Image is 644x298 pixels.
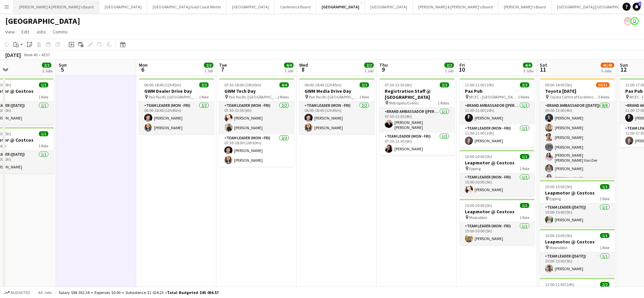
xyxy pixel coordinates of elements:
[37,290,53,295] span: All jobs
[445,68,453,73] div: 1 Job
[19,27,32,36] a: Edit
[379,78,454,155] app-job-card: 07:30-13:30 (6h)2/2Registration Staff @ [GEOGRAPHIC_DATA] Metropolis Events2 RolesBrand Ambassado...
[147,0,227,13] button: [GEOGRAPHIC_DATA]/Gold Coast Winter
[219,62,227,68] span: Tue
[299,88,374,94] h3: GWM Media Drive Day
[364,63,374,68] span: 2/2
[59,290,219,295] div: Salary $84 032.34 + Expenses $0.00 + Subsistence $1 024.23 =
[460,62,465,68] span: Fri
[460,125,535,147] app-card-role: Team Leader (Mon - Fri)1/111:00-21:00 (10h)[PERSON_NAME]
[139,78,214,134] app-job-card: 06:00-18:45 (12h45m)2/2GWM Dealer Drive Day Pan Pacific [GEOGRAPHIC_DATA]1 RoleTeam Leader (Mon -...
[460,199,535,245] app-job-card: 15:00-20:00 (5h)1/1Leapmotor @ Costcos Moorabbin1 RoleTeam Leader (Mon - Fri)1/115:00-20:00 (5h)[...
[624,17,632,25] app-user-avatar: Arrence Torres
[438,100,449,105] span: 2 Roles
[167,290,219,295] span: Total Budgeted $85 056.57
[444,63,454,68] span: 2/2
[413,0,498,13] button: [PERSON_NAME] & [PERSON_NAME]'s Board
[549,94,598,99] span: Toyota Centre of Excellence - [GEOGRAPHIC_DATA]
[50,27,70,36] a: Comms
[540,252,615,275] app-card-role: Team Leader ([DATE])1/110:00-15:00 (5h)[PERSON_NAME]
[460,88,535,94] h3: Pax Pub
[459,66,465,73] span: 10
[149,94,199,99] span: Pan Pacific [GEOGRAPHIC_DATA]
[540,190,615,196] h3: Leapmotor @ Costcos
[39,143,48,148] span: 1 Role
[440,82,449,87] span: 2/2
[469,215,487,220] span: Moorabbin
[224,82,261,87] span: 07:30-18:00 (10h30m)
[279,82,289,87] span: 4/4
[600,196,609,201] span: 1 Role
[465,82,494,87] span: 11:00-21:00 (10h)
[520,203,529,208] span: 1/1
[540,229,615,275] app-job-card: 10:00-15:00 (5h)1/1Leapmotor @ Costcos Moorabbin1 RoleTeam Leader ([DATE])1/110:00-15:00 (5h)[PER...
[139,102,214,134] app-card-role: Team Leader (Mon - Fri)2/206:00-18:45 (12h45m)[PERSON_NAME][PERSON_NAME]
[379,108,454,133] app-card-role: Brand Ambassador ([PERSON_NAME])1/107:30-11:30 (4h)[PERSON_NAME] [PERSON_NAME]
[14,0,99,13] button: [PERSON_NAME] & [PERSON_NAME]'s Board
[600,282,609,287] span: 2/2
[379,62,388,68] span: Thu
[219,102,294,134] app-card-role: Team Leader (Mon - Fri)2/207:30-13:30 (6h)[PERSON_NAME][PERSON_NAME]
[545,233,572,238] span: 10:00-15:00 (5h)
[42,52,50,57] div: AEST
[58,66,67,73] span: 5
[520,215,529,220] span: 1 Role
[218,66,227,73] span: 7
[42,63,51,68] span: 2/2
[299,102,374,134] app-card-role: Team Leader (Mon - Fri)2/206:00-18:45 (12h45m)[PERSON_NAME][PERSON_NAME]
[460,150,535,196] app-job-card: 15:00-20:00 (5h)1/1Leapmotor @ Costcos Epping1 RoleTeam Leader (Mon - Fri)1/115:00-20:00 (5h)[PER...
[549,245,568,250] span: Moorabbin
[219,88,294,94] h3: GWM Tech Day
[11,290,30,295] span: Budgeted
[540,78,615,177] app-job-card: 09:00-14:00 (5h)30/31Toyota [DATE] Toyota Centre of Excellence - [GEOGRAPHIC_DATA]5 RolesBrand Am...
[460,78,535,147] app-job-card: 11:00-21:00 (10h)2/2Pax Pub MCEC - [GEOGRAPHIC_DATA]2 RolesBrand Ambassador ([PERSON_NAME])1/111:...
[379,88,454,100] h3: Registration Staff @ [GEOGRAPHIC_DATA]
[284,68,293,73] div: 1 Job
[144,82,181,87] span: 06:00-18:45 (12h45m)
[5,29,15,35] span: View
[598,94,609,99] span: 5 Roles
[600,245,609,250] span: 1 Role
[365,0,413,13] button: [GEOGRAPHIC_DATA]
[596,82,609,87] span: 30/31
[379,133,454,155] app-card-role: Team Leader (Mon - Fri)1/107:30-13:30 (6h)[PERSON_NAME]
[36,29,46,35] span: Jobs
[540,239,615,245] h3: Leapmotor @ Costcos
[460,173,535,196] app-card-role: Team Leader (Mon - Fri)1/115:00-20:00 (5h)[PERSON_NAME]
[540,180,615,226] app-job-card: 10:00-15:00 (5h)1/1Leapmotor @ Costcos Epping1 RoleTeam Leader ([DATE])1/110:00-15:00 (5h)[PERSON...
[5,16,80,26] h1: [GEOGRAPHIC_DATA]
[316,0,365,13] button: [GEOGRAPHIC_DATA]
[540,204,615,226] app-card-role: Team Leader ([DATE])1/110:00-15:00 (5h)[PERSON_NAME]
[523,68,534,73] div: 3 Jobs
[469,166,481,171] span: Epping
[298,66,308,73] span: 8
[520,82,529,87] span: 2/2
[219,78,294,167] div: 07:30-18:00 (10h30m)4/4GWM Tech Day Pan Pacific [GEOGRAPHIC_DATA]2 RolesTeam Leader (Mon - Fri)2/...
[549,196,561,201] span: Epping
[299,62,308,68] span: Wed
[552,0,638,13] button: [GEOGRAPHIC_DATA]/[GEOGRAPHIC_DATA]
[638,2,641,6] span: 3
[21,29,29,35] span: Edit
[22,52,39,57] span: Week 40
[465,154,492,159] span: 15:00-20:00 (5h)
[600,184,609,189] span: 1/1
[520,166,529,171] span: 1 Role
[99,0,147,13] button: [GEOGRAPHIC_DATA]
[299,78,374,134] div: 06:00-18:45 (12h45m)2/2GWM Media Drive Day Pan Pacific [GEOGRAPHIC_DATA]1 RoleTeam Leader (Mon - ...
[465,203,492,208] span: 15:00-20:00 (5h)
[227,0,275,13] button: [GEOGRAPHIC_DATA]
[199,82,209,87] span: 2/2
[460,209,535,215] h3: Leapmotor @ Costcos
[139,62,148,68] span: Mon
[39,131,48,136] span: 1/1
[498,0,552,13] button: [PERSON_NAME]'s Board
